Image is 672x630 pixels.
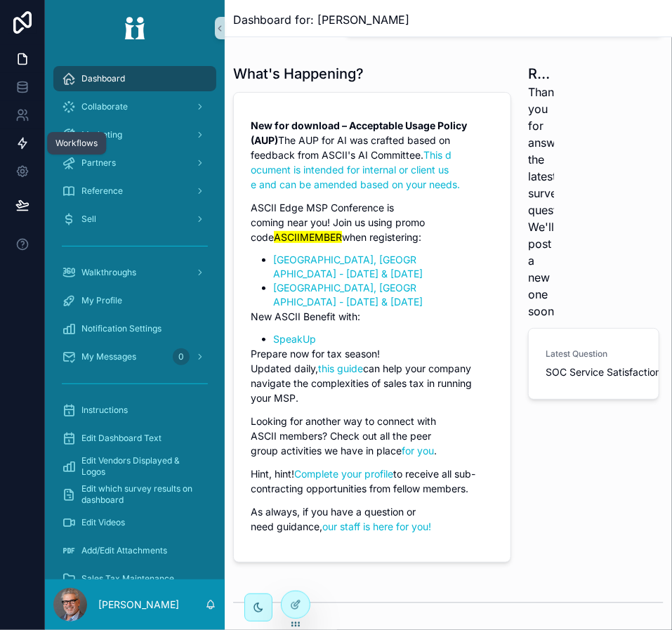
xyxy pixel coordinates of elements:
[53,316,216,341] a: Notification Settings
[81,73,125,84] span: Dashboard
[251,149,460,190] a: This document is intended for internal or client use and can be amended based on your needs.
[53,344,216,369] a: My Messages0
[81,185,123,197] span: Reference
[53,288,216,313] a: My Profile
[81,517,125,528] span: Edit Videos
[53,206,216,232] a: Sell
[55,138,98,149] div: Workflows
[294,468,393,480] a: Complete your profile
[173,348,190,365] div: 0
[402,445,434,457] a: for you
[115,17,154,39] img: App logo
[53,454,216,479] a: Edit Vendors Displayed & Logos
[53,538,216,563] a: Add/Edit Attachments
[251,118,494,192] p: The AUP for AI was crafted based on feedback from ASCII's AI Committee.
[53,94,216,119] a: Collaborate
[53,482,216,507] a: Edit which survey results on dashboard
[251,309,494,324] p: New ASCII Benefit with:
[273,282,423,308] a: [GEOGRAPHIC_DATA], [GEOGRAPHIC_DATA] - [DATE] & [DATE]
[53,178,216,204] a: Reference
[273,333,316,345] a: SpeakUp
[81,351,136,362] span: My Messages
[251,414,494,458] p: Looking for another way to connect with ASCII members? Check out all the peer group activities we...
[53,260,216,285] a: Walkthroughs
[98,598,179,612] p: [PERSON_NAME]
[81,483,202,506] span: Edit which survey results on dashboard
[81,545,167,556] span: Add/Edit Attachments
[81,129,122,140] span: Marketing
[81,433,162,444] span: Edit Dashboard Text
[233,64,364,84] h1: What's Happening?
[81,573,174,584] span: Sales Tax Maintenance
[81,455,202,478] span: Edit Vendors Displayed & Logos
[81,101,128,112] span: Collaborate
[53,66,216,91] a: Dashboard
[53,426,216,451] a: Edit Dashboard Text
[81,295,122,306] span: My Profile
[322,520,431,532] a: our staff is here for you!
[53,398,216,423] a: Instructions
[273,254,423,280] a: [GEOGRAPHIC_DATA], [GEOGRAPHIC_DATA] - [DATE] & [DATE]
[233,11,409,28] span: Dashboard for: [PERSON_NAME]
[251,119,469,146] strong: New for download – Acceptable Usage Policy (AUP)
[251,200,494,244] p: ASCII Edge MSP Conference is coming near you! Join us using promo code when registering:
[528,64,553,84] h1: Rate My Stack
[53,566,216,591] a: Sales Tax Maintenance
[528,84,553,320] span: Thank you for answering the latest survey question. We'll post a new one soon!
[251,504,494,534] p: As always, if you have a question or need guidance,
[251,346,494,405] p: Prepare now for tax season! Updated daily, can help your company navigate the complexities of sal...
[81,405,128,416] span: Instructions
[81,157,116,169] span: Partners
[81,267,136,278] span: Walkthroughs
[53,150,216,176] a: Partners
[45,56,225,579] div: scrollable content
[53,122,216,147] a: Marketing
[81,323,162,334] span: Notification Settings
[274,231,342,243] mark: ASCIIMEMBER
[318,362,363,374] a: this guide
[81,214,96,225] span: Sell
[251,466,494,496] p: Hint, hint! to receive all sub-contracting opportunities from fellow members.
[53,510,216,535] a: Edit Videos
